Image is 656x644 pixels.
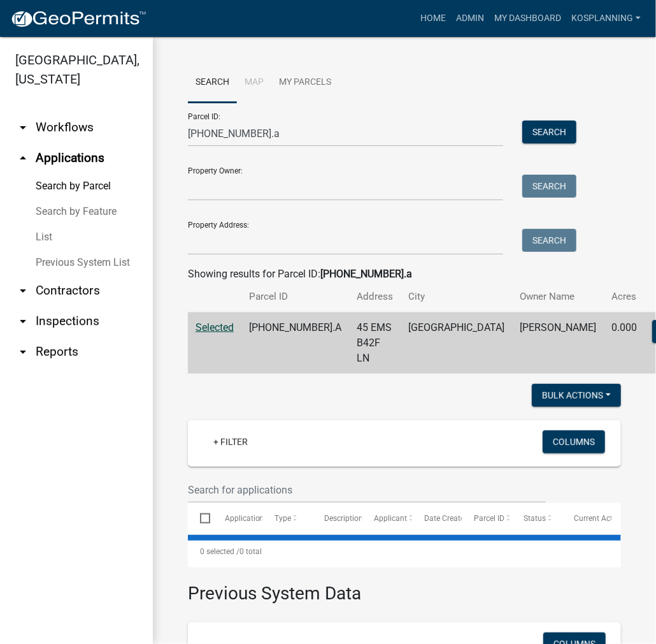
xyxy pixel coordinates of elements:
td: [GEOGRAPHIC_DATA] [401,312,512,374]
datatable-header-cell: Type [262,503,312,534]
a: Admin [451,6,489,31]
th: Acres [604,282,645,312]
datatable-header-cell: Application Number [212,503,262,534]
td: [PERSON_NAME] [512,312,604,374]
input: Search for applications [188,477,546,503]
span: Current Activity [574,514,627,523]
td: 0.000 [604,312,645,374]
span: 0 selected / [200,547,239,556]
a: + Filter [203,430,258,453]
button: Bulk Actions [532,384,621,407]
button: Columns [543,430,605,453]
button: Search [522,121,576,143]
span: Type [275,514,291,523]
span: Date Created [424,514,469,523]
i: arrow_drop_down [15,314,31,329]
button: Search [522,175,576,198]
a: My Parcels [271,62,339,103]
span: Parcel ID [474,514,504,523]
button: Search [522,229,576,252]
a: kosplanning [566,6,646,31]
td: 45 EMS B42F LN [349,312,401,374]
i: arrow_drop_up [15,150,31,166]
th: Parcel ID [241,282,349,312]
div: 0 total [188,536,621,567]
span: Application Number [225,514,294,523]
datatable-header-cell: Select [188,503,212,534]
a: Home [415,6,451,31]
span: Status [524,514,546,523]
i: arrow_drop_down [15,120,31,135]
div: Showing results for Parcel ID: [188,267,621,282]
strong: [PHONE_NUMBER].a [320,268,412,280]
span: Applicant [374,514,408,523]
a: My Dashboard [489,6,566,31]
a: Selected [196,321,234,333]
datatable-header-cell: Description [312,503,362,534]
th: Address [349,282,401,312]
th: City [401,282,512,312]
datatable-header-cell: Parcel ID [462,503,511,534]
span: Description [324,514,363,523]
datatable-header-cell: Status [511,503,561,534]
i: arrow_drop_down [15,344,31,360]
h3: Previous System Data [188,567,621,607]
td: [PHONE_NUMBER].A [241,312,349,374]
datatable-header-cell: Date Created [412,503,462,534]
i: arrow_drop_down [15,283,31,298]
datatable-header-cell: Current Activity [562,503,611,534]
datatable-header-cell: Applicant [362,503,411,534]
a: Search [188,62,237,103]
th: Owner Name [512,282,604,312]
